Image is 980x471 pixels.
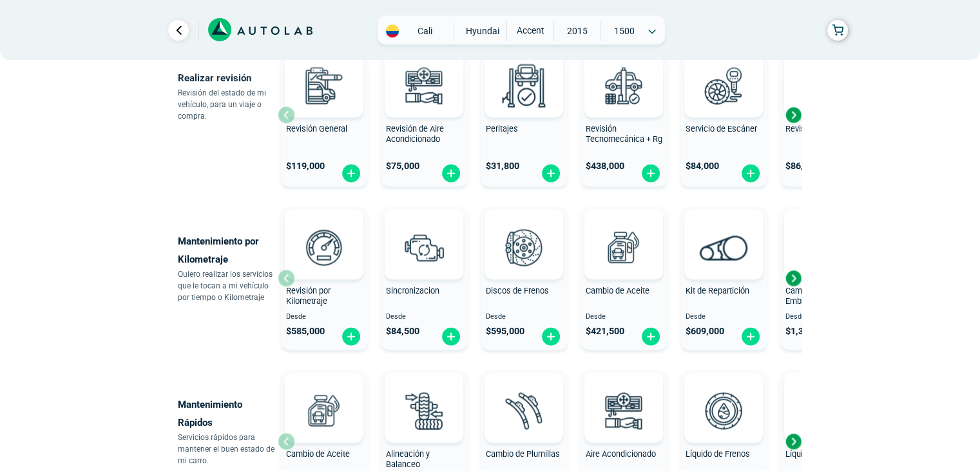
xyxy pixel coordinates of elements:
[495,219,552,276] img: frenos2-v3.svg
[168,20,189,41] a: Ir al paso anterior
[386,161,419,172] span: $ 75,000
[178,232,278,268] p: Mantenimiento por Kilometraje
[586,124,662,145] span: Revisión Tecnomecánica + Rg
[486,286,549,296] span: Discos de Frenos
[601,21,647,41] span: 1500
[441,163,461,183] img: fi_plus-circle2.svg
[785,124,855,134] span: Revisión de Batería
[296,219,352,276] img: revision_por_kilometraje-v3.svg
[286,326,325,337] span: $ 585,000
[286,124,347,134] span: Revisión General
[604,376,643,414] img: AD0BCuuxAAAAAElFTkSuQmCC
[586,161,624,172] span: $ 438,000
[541,326,561,346] img: fi_plus-circle2.svg
[486,326,524,337] span: $ 595,000
[504,376,543,414] img: AD0BCuuxAAAAAElFTkSuQmCC
[386,124,444,145] span: Revisión de Aire Acondicionado
[286,161,325,172] span: $ 119,000
[783,432,803,451] div: Next slide
[386,25,399,37] img: Flag of COLOMBIA
[396,57,452,114] img: aire_acondicionado-v3.svg
[296,382,352,439] img: cambio_de_aceite-v3.svg
[740,163,761,183] img: fi_plus-circle2.svg
[686,326,724,337] span: $ 609,000
[286,449,350,459] span: Cambio de Aceite
[785,326,832,337] span: $ 1,300,000
[178,432,278,466] p: Servicios rápidos para mantener el buen estado de mi carro.
[783,268,803,288] div: Next slide
[405,376,443,414] img: AD0BCuuxAAAAAElFTkSuQmCC
[604,212,643,251] img: AD0BCuuxAAAAAElFTkSuQmCC
[595,219,652,276] img: cambio_de_aceite-v3.svg
[441,326,461,346] img: fi_plus-circle2.svg
[680,43,767,186] button: Servicio de Escáner $84,000
[586,313,662,321] span: Desde
[396,382,452,439] img: alineacion_y_balanceo-v3.svg
[178,396,278,432] p: Mantenimiento Rápidos
[640,163,661,183] img: fi_plus-circle2.svg
[402,25,448,37] span: Cali
[381,43,468,186] button: Revisión de Aire Acondicionado $75,000
[785,313,862,321] span: Desde
[507,21,553,39] span: ACCENT
[686,449,750,459] span: Líquido de Frenos
[785,449,858,459] span: Líquido Refrigerante
[178,69,278,87] p: Realizar revisión
[341,326,361,346] img: fi_plus-circle2.svg
[581,43,668,186] button: Revisión Tecnomecánica + Rg $438,000
[405,212,443,251] img: AD0BCuuxAAAAAElFTkSuQmCC
[785,286,847,306] span: Cambio de Kit de Embrague
[581,206,668,350] button: Cambio de Aceite Desde $421,500
[281,206,368,350] button: Revisión por Kilometraje Desde $585,000
[686,124,757,134] span: Servicio de Escáner
[459,21,505,41] span: HYUNDAI
[795,219,852,276] img: kit_de_embrague-v3.svg
[686,313,762,321] span: Desde
[586,449,656,459] span: Aire Acondicionado
[486,449,560,459] span: Cambio de Plumillas
[381,206,468,350] button: Sincronizacion Desde $84,500
[504,212,543,251] img: AD0BCuuxAAAAAElFTkSuQmCC
[481,206,568,350] button: Discos de Frenos Desde $595,000
[795,382,852,439] img: liquido_refrigerante-v3.svg
[780,43,867,186] button: Revisión de Batería $86,900
[386,313,463,321] span: Desde
[541,163,561,183] img: fi_plus-circle2.svg
[495,382,552,439] img: plumillas-v3.svg
[486,161,519,172] span: $ 31,800
[704,212,743,251] img: AD0BCuuxAAAAAElFTkSuQmCC
[700,235,748,260] img: correa_de_reparticion-v3.svg
[686,286,749,296] span: Kit de Repartición
[486,124,518,134] span: Peritajes
[695,382,752,439] img: liquido_frenos-v3.svg
[495,57,552,114] img: peritaje-v3.svg
[286,286,331,306] span: Revisión por Kilometraje
[640,326,661,346] img: fi_plus-circle2.svg
[296,57,352,114] img: revision_general-v3.svg
[795,57,852,114] img: cambio_bateria-v3.svg
[286,313,363,321] span: Desde
[785,161,819,172] span: $ 86,900
[281,43,368,186] button: Revisión General $119,000
[595,382,652,439] img: aire_acondicionado-v3.svg
[396,219,452,276] img: sincronizacion-v3.svg
[586,286,649,296] span: Cambio de Aceite
[680,206,767,350] button: Kit de Repartición Desde $609,000
[486,313,562,321] span: Desde
[305,212,343,251] img: AD0BCuuxAAAAAElFTkSuQmCC
[178,268,278,303] p: Quiero realizar los servicios que le tocan a mi vehículo por tiempo o Kilometraje
[704,376,743,414] img: AD0BCuuxAAAAAElFTkSuQmCC
[178,87,278,122] p: Revisión del estado de mi vehículo, para un viaje o compra.
[341,163,361,183] img: fi_plus-circle2.svg
[686,161,719,172] span: $ 84,000
[586,326,624,337] span: $ 421,500
[595,57,652,114] img: revision_tecno_mecanica-v3.svg
[305,376,343,414] img: AD0BCuuxAAAAAElFTkSuQmCC
[386,326,419,337] span: $ 84,500
[386,449,430,470] span: Alineación y Balanceo
[386,286,439,296] span: Sincronizacion
[780,206,867,350] button: Cambio de Kit de Embrague Desde $1,300,000
[783,105,803,125] div: Next slide
[695,57,752,114] img: escaner-v3.svg
[481,43,568,186] button: Peritajes $31,800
